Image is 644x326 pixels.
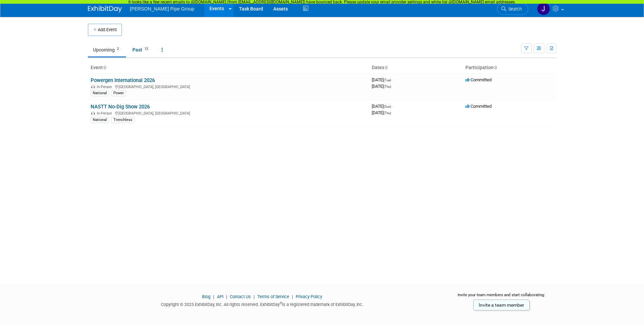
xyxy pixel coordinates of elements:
[88,300,437,308] div: Copyright © 2025 ExhibitDay, Inc. All rights reserved. ExhibitDay is a registered trademark of Ex...
[290,294,295,299] span: |
[91,85,95,88] img: In-Person Event
[296,294,322,299] a: Privacy Policy
[224,294,229,299] span: |
[91,77,155,83] a: Powergen International 2026
[127,43,155,56] a: Past12
[384,105,391,108] span: (Sun)
[230,294,251,299] a: Contact Us
[91,90,109,96] div: National
[280,301,282,305] sup: ®
[91,84,366,89] div: [GEOGRAPHIC_DATA], [GEOGRAPHIC_DATA]
[88,6,122,13] img: ExhibitDay
[384,65,388,70] a: Sort by Start Date
[497,3,528,15] a: Search
[463,62,556,74] th: Participation
[217,294,223,299] a: API
[384,78,391,82] span: (Tue)
[88,43,126,56] a: Upcoming2
[97,111,114,116] span: In-Person
[392,104,393,109] span: -
[115,46,121,52] span: 2
[372,104,393,109] span: [DATE]
[143,46,150,52] span: 12
[372,84,391,89] span: [DATE]
[384,85,391,88] span: (Thu)
[384,111,391,115] span: (Thu)
[88,24,122,36] button: Add Event
[111,117,134,123] div: Trenchless
[494,65,497,70] a: Sort by Participation Type
[506,6,522,12] span: Search
[369,62,463,74] th: Dates
[372,77,393,82] span: [DATE]
[91,110,366,116] div: [GEOGRAPHIC_DATA], [GEOGRAPHIC_DATA]
[91,117,109,123] div: National
[465,104,492,109] span: Committed
[91,111,95,115] img: In-Person Event
[392,77,393,82] span: -
[88,62,369,74] th: Event
[465,77,492,82] span: Committed
[473,300,530,310] a: Invite a team member
[91,104,150,110] a: NASTT No-Dig Show 2026
[211,294,216,299] span: |
[103,65,106,70] a: Sort by Event Name
[202,294,210,299] a: Blog
[257,294,289,299] a: Terms of Service
[447,292,556,302] div: Invite your team members and start collaborating:
[111,90,126,96] div: Power
[252,294,256,299] span: |
[537,2,550,15] img: Jennifer Monk
[97,85,114,89] span: In-Person
[130,6,195,12] span: [PERSON_NAME] Pipe Group
[372,110,391,115] span: [DATE]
